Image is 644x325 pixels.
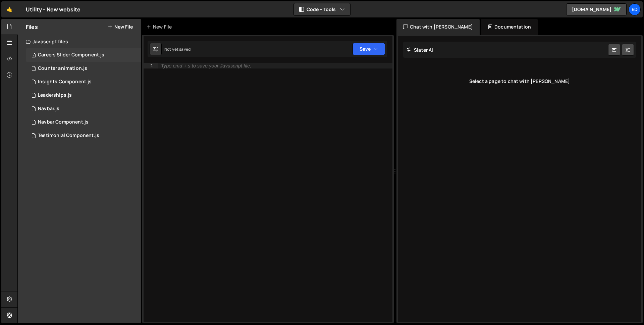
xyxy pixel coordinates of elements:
h2: Slater AI [407,47,433,53]
h2: Files [26,23,38,31]
div: Navbar Component.js [38,119,89,125]
div: 16434/44510.js [26,129,141,142]
div: 16434/44509.js [26,62,141,75]
a: [DOMAIN_NAME] [566,3,627,15]
button: Code + Tools [294,3,350,15]
div: Careers Slider Component.js [38,52,104,58]
span: 1 [32,53,36,58]
div: Chat with [PERSON_NAME] [396,19,480,35]
div: 16434/44776.js [26,89,141,102]
button: Save [353,43,385,55]
div: Select a page to chat with [PERSON_NAME] [403,68,636,95]
a: 🤙 [1,1,18,17]
div: Documentation [481,19,538,35]
a: Ed [629,3,641,15]
div: 16434/44513.js [26,75,141,89]
div: Type cmd + s to save your Javascript file. [161,63,251,68]
div: New File [146,24,174,30]
div: 1 [144,63,158,68]
div: Leaderships.js [38,92,72,98]
div: Testimonial Component.js [38,133,99,139]
div: 16434/44766.js [26,48,141,62]
div: Not yet saved [164,46,191,52]
div: Counter animation.js [38,65,87,72]
div: Javascript files [18,35,141,48]
div: 16434/44912.js [26,102,141,115]
div: Insights Component.js [38,79,92,85]
button: New File [108,24,133,30]
div: 16434/44915.js [26,115,141,129]
div: Navbar.js [38,106,59,112]
div: Utility - New website [26,5,80,13]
